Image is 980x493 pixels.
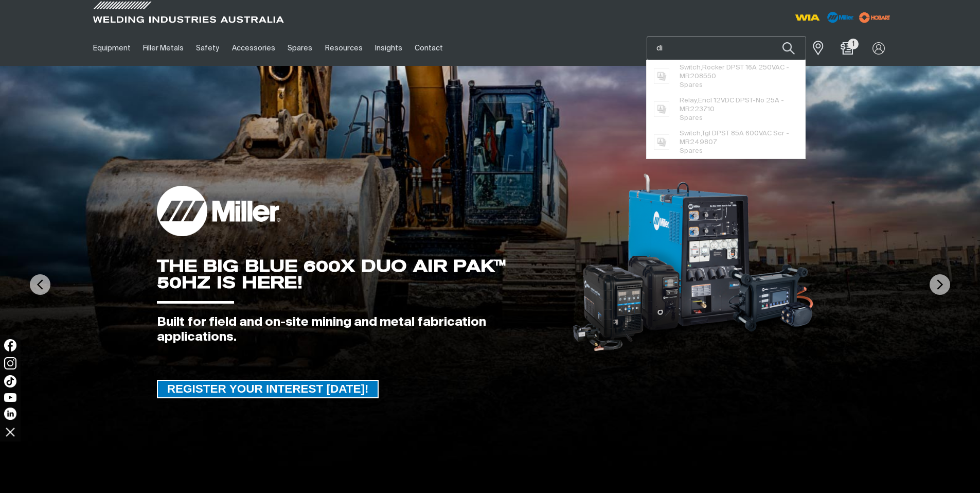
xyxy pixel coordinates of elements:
[680,129,797,147] span: Switch,Tgl DPST 85A 600VAC Scr - MR249807
[2,423,19,441] img: hide socials
[190,30,225,66] a: Safety
[369,30,408,66] a: Insights
[157,258,556,291] div: THE BIG BLUE 600X DUO AIR PAK™ 50HZ IS HERE!
[4,408,16,420] img: LinkedIn
[4,375,16,388] img: TikTok
[680,115,703,121] span: Spares
[4,357,16,369] img: Instagram
[87,30,692,66] nav: Main
[930,274,950,295] img: NextArrow
[157,315,556,345] div: Built for field and on-site mining and metal fabrication applications.
[647,60,805,159] ul: Suggestions
[4,339,16,351] img: Facebook
[281,30,318,66] a: Spares
[680,148,703,154] span: Spares
[30,274,50,295] img: PrevArrow
[680,82,703,89] span: Spares
[647,37,806,60] input: Product name or item number...
[137,30,190,66] a: Filler Metals
[158,380,378,398] span: REGISTER YOUR INTEREST [DATE]!
[680,96,797,114] span: Relay,Encl 12VDC DPST-No 25A - MR223710
[856,10,894,25] img: miller
[157,380,379,398] a: REGISTER YOUR INTEREST TODAY!
[226,30,281,66] a: Accessories
[771,36,806,60] button: Search products
[4,393,16,402] img: YouTube
[408,30,449,66] a: Contact
[680,63,797,81] span: Switch,Rocker DPST 16A 250VAC - MR208550
[87,30,137,66] a: Equipment
[318,30,368,66] a: Resources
